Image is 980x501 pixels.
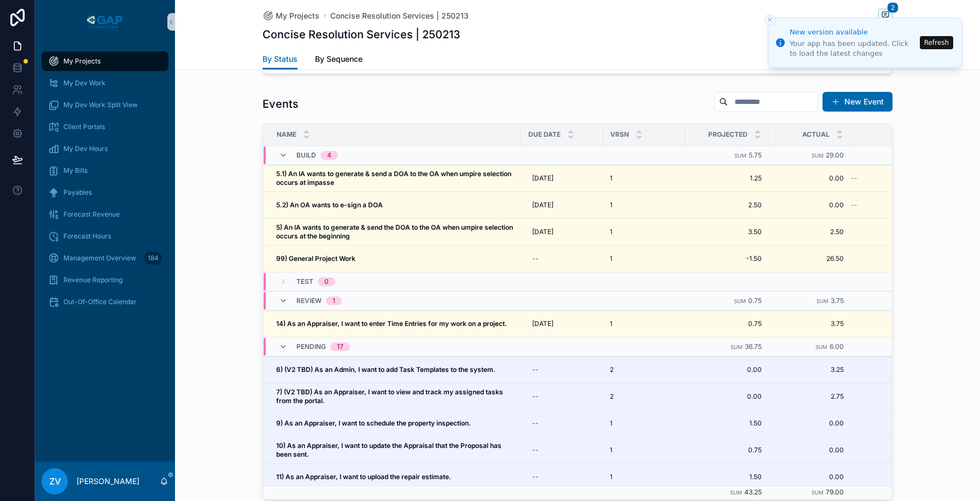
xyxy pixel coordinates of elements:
span: [DATE] [532,174,553,183]
span: ZV [49,475,61,488]
a: 0.00 [775,419,844,428]
a: 1 [610,228,679,236]
span: [DATE] [532,201,553,209]
a: -- [528,361,597,378]
a: Management Overview184 [42,248,168,268]
a: 0.75 [692,446,762,455]
span: Forecast Revenue [63,210,120,219]
a: 2 [610,365,679,374]
span: 0.00 [775,446,844,455]
span: 1 [610,319,612,328]
a: 3.75 [775,319,844,328]
a: [DATE] [528,170,597,187]
span: 2 [887,2,899,13]
a: [DATE] [528,315,597,333]
strong: 6) (V2 TBD) As an Admin, I want to add Task Templates to the system. [276,365,495,374]
small: Sum [812,490,824,496]
span: 1.50 [692,419,762,428]
a: 1 [610,174,679,183]
span: Review [296,296,322,305]
span: Client Portals [63,123,105,131]
a: Forecast Hours [42,226,168,246]
a: 5.1) An IA wants to generate & send a DOA to the OA when umpire selection occurs at impasse [276,170,515,187]
span: 0.75 [748,296,762,305]
a: 4.0 [851,228,935,236]
a: 2.0 [851,446,935,455]
a: 0.00 [775,473,844,481]
span: 3.75 [831,296,844,305]
small: Sum [731,344,743,350]
a: 2.0 [851,365,935,374]
span: 2 [610,365,614,374]
span: 2 [610,392,614,401]
a: 99) General Project Work [276,254,515,263]
a: Client Portals [42,117,168,137]
span: 36.75 [745,342,762,351]
div: 1 [332,296,335,305]
a: 1.0 [851,419,935,428]
a: 14) As an Appraiser, I want to enter Time Entries for my work on a project. [276,319,515,328]
a: 2.75 [775,392,844,401]
div: scrollable content [35,44,175,326]
span: Payables [63,188,92,197]
small: Sum [816,298,829,304]
span: 43.25 [744,488,762,496]
span: 1 [610,228,612,236]
span: 6.00 [830,342,844,351]
span: Name [277,130,296,139]
a: 1 [610,254,679,263]
a: My Dev Work [42,73,168,93]
span: Pending [296,342,326,351]
a: 3.50 [692,228,762,236]
button: New Event [822,92,892,112]
a: 1.25 [692,174,762,183]
a: My Projects [42,51,168,71]
div: New version available [790,27,917,38]
div: 184 [144,252,162,265]
a: My Bills [42,161,168,180]
span: 2.50 [775,228,844,236]
div: 17 [337,342,343,351]
div: Your app has been updated. Click to load the latest changes [790,39,917,59]
a: 1 [610,473,679,481]
small: Sum [734,298,746,304]
strong: 10) As an Appraiser, I want to update the Appraisal that the Proposal has been sent. [276,441,503,458]
span: My Dev Work Split View [63,101,138,109]
a: 1 [610,419,679,428]
a: 1 [610,446,679,455]
strong: 11) As an Appraiser, I want to upload the repair estimate. [276,473,451,481]
span: 1.0 [851,473,935,481]
div: -- [532,473,539,481]
a: -- [528,388,597,405]
span: 0.75 [692,319,762,328]
a: 10) As an Appraiser, I want to update the Appraisal that the Proposal has been sent. [276,441,515,459]
span: My Projects [276,10,319,21]
a: 5.2) An OA wants to e-sign a DOA [276,201,515,209]
a: 2 [610,392,679,401]
a: 0.00 [775,201,844,209]
span: Concise Resolution Services | 250213 [330,10,469,21]
a: -- [851,201,935,209]
img: App logo [85,13,125,31]
span: 5.75 [749,151,762,159]
a: 9) As an Appraiser, I want to schedule the property inspection. [276,419,515,428]
span: 79.00 [826,488,844,496]
span: 0.00 [692,392,762,401]
span: 1 [610,174,612,183]
a: 1 [610,201,679,209]
a: [DATE] [528,223,597,241]
a: 11) As an Appraiser, I want to upload the repair estimate. [276,473,515,481]
a: 1.50 [692,473,762,481]
span: -- [851,174,857,183]
a: 3.25 [775,365,844,374]
strong: 7) (V2 TBD) As an Appraiser, I want to view and track my assigned tasks from the portal. [276,388,505,405]
span: 3.0 [851,319,935,328]
a: 2.0 [851,392,935,401]
span: [DATE] [532,228,553,236]
a: 1 [610,319,679,328]
span: Management Overview [63,254,136,263]
span: Projected [708,130,748,139]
